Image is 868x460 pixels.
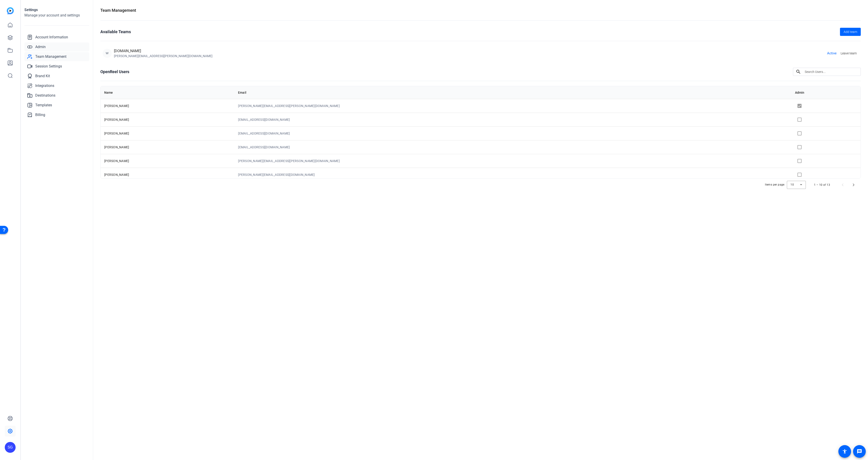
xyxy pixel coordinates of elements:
[837,179,848,190] button: Previous page
[114,54,212,58] div: [PERSON_NAME][EMAIL_ADDRESS][PERSON_NAME][DOMAIN_NAME]
[24,91,89,100] a: Destinations
[793,69,804,74] mat-icon: search
[100,7,136,14] h1: Team Management
[24,52,89,61] a: Team Management
[5,442,16,453] div: SG
[7,7,14,14] img: blue-gradient.svg
[842,449,847,454] mat-icon: accessibility
[24,13,89,18] h2: Manage your account and settings
[104,104,129,108] span: [PERSON_NAME]
[104,132,129,135] span: [PERSON_NAME]
[234,168,791,181] td: [PERSON_NAME][EMAIL_ADDRESS][DOMAIN_NAME]
[100,69,129,75] h1: OpenReel Users
[100,29,131,35] h1: Available Teams
[844,30,857,34] span: Add team
[104,118,129,121] span: [PERSON_NAME]
[234,99,791,113] td: [PERSON_NAME][EMAIL_ADDRESS][PERSON_NAME][DOMAIN_NAME]
[805,69,857,74] input: Search Users...
[234,113,791,126] td: [EMAIL_ADDRESS][DOMAIN_NAME]
[101,86,234,99] th: Name
[24,62,89,71] a: Session Settings
[35,102,52,108] span: Templates
[234,140,791,154] td: [EMAIL_ADDRESS][DOMAIN_NAME]
[24,110,89,119] a: Billing
[791,86,861,99] th: Admin
[857,449,862,454] mat-icon: message
[234,86,791,99] th: Email
[104,145,129,149] span: [PERSON_NAME]
[35,83,54,88] span: Integrations
[35,35,68,40] span: Account Information
[24,72,89,81] a: Brand Kit
[234,126,791,140] td: [EMAIL_ADDRESS][DOMAIN_NAME]
[839,49,859,57] button: Leave team
[24,42,89,51] a: Admin
[765,182,785,187] div: Items per page:
[104,173,129,177] span: [PERSON_NAME]
[24,7,89,13] h1: Settings
[103,49,112,58] div: W
[814,183,830,187] div: 1 – 10 of 13
[840,28,861,36] button: Add team
[35,54,66,59] span: Team Management
[104,159,129,163] span: [PERSON_NAME]
[114,48,212,54] div: [DOMAIN_NAME]
[35,112,45,118] span: Billing
[35,73,50,79] span: Brand Kit
[234,154,791,168] td: [PERSON_NAME][EMAIL_ADDRESS][PERSON_NAME][DOMAIN_NAME]
[24,81,89,90] a: Integrations
[848,179,859,190] button: Next page
[35,44,46,50] span: Admin
[35,64,62,69] span: Session Settings
[827,51,837,56] span: Active
[841,51,857,56] span: Leave team
[24,33,89,42] a: Account Information
[24,101,89,110] a: Templates
[35,93,55,98] span: Destinations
